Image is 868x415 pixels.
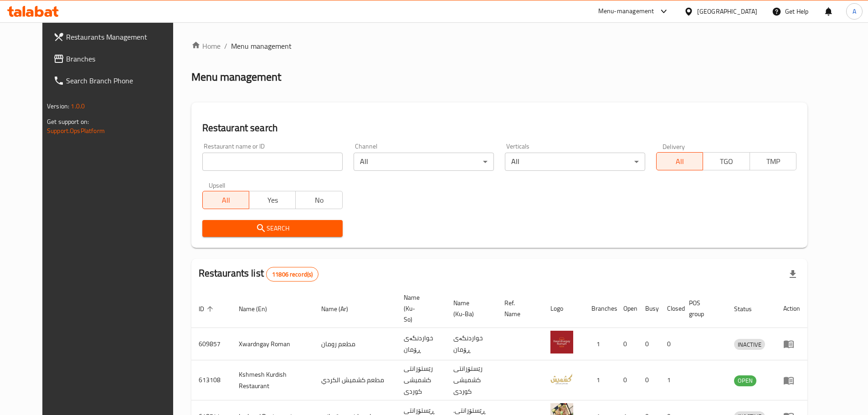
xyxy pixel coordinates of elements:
th: Closed [660,289,682,328]
span: All [660,155,699,168]
button: Search [202,220,343,237]
span: Ref. Name [504,297,532,319]
td: 0 [616,360,638,400]
span: Name (Ar) [321,303,360,314]
a: Branches [46,48,187,70]
span: Get support on: [47,116,89,128]
label: Delivery [663,143,685,149]
div: Export file [782,263,804,285]
span: Branches [66,53,180,64]
button: All [202,191,249,209]
td: 613108 [191,360,231,400]
span: ID [199,303,216,314]
nav: breadcrumb [191,41,807,51]
td: رێستۆرانتی کشمیشى كوردى [396,360,446,400]
span: TMP [754,155,793,168]
td: مطعم رومان [314,328,396,360]
th: Action [776,289,807,328]
a: Restaurants Management [46,26,187,48]
span: Name (Ku-Ba) [453,297,486,319]
span: Menu management [231,41,292,51]
span: All [206,194,246,207]
div: Menu [783,375,800,386]
td: 609857 [191,328,231,360]
td: 0 [638,360,660,400]
img: Xwardngay Roman [550,331,573,354]
span: 1.0.0 [71,100,85,112]
span: OPEN [734,375,756,386]
span: Version: [47,100,69,112]
th: Open [616,289,638,328]
th: Logo [543,289,584,328]
h2: Restaurants list [199,266,319,282]
span: A [853,6,856,16]
span: Restaurants Management [66,31,180,42]
button: TGO [703,152,750,170]
span: 11806 record(s) [267,270,318,279]
button: Yes [249,191,296,209]
td: Kshmesh Kurdish Restaurant [231,360,314,400]
div: All [354,153,494,171]
span: Name (En) [239,303,279,314]
a: Search Branch Phone [46,70,187,92]
span: POS group [689,297,716,319]
td: خواردنگەی ڕۆمان [446,328,497,360]
div: INACTIVE [734,339,765,350]
span: No [299,194,339,207]
button: TMP [750,152,796,170]
button: All [656,152,703,170]
td: رێستۆرانتی کشمیشى كوردى [446,360,497,400]
label: Upsell [209,182,226,188]
h2: Restaurant search [202,121,796,135]
span: Name (Ku-So) [404,292,435,325]
h2: Menu management [191,70,281,84]
td: 1 [660,360,682,400]
td: 0 [616,328,638,360]
a: Home [191,41,221,51]
td: Xwardngay Roman [231,328,314,360]
input: Search for restaurant name or ID.. [202,153,343,171]
div: OPEN [734,375,756,386]
span: Search Branch Phone [66,75,180,86]
span: Yes [253,194,292,207]
div: Menu [783,338,800,349]
span: INACTIVE [734,339,765,350]
th: Busy [638,289,660,328]
td: 0 [660,328,682,360]
td: 1 [584,328,616,360]
span: TGO [707,155,746,168]
td: 0 [638,328,660,360]
td: مطعم كشميش الكردي [314,360,396,400]
span: Status [734,303,764,314]
div: Menu-management [598,6,654,17]
button: No [295,191,342,209]
td: خواردنگەی ڕۆمان [396,328,446,360]
li: / [224,41,227,51]
div: [GEOGRAPHIC_DATA] [697,6,757,16]
div: Total records count [266,267,318,282]
a: Support.OpsPlatform [47,125,105,137]
div: All [505,153,645,171]
span: Search [210,223,335,234]
th: Branches [584,289,616,328]
img: Kshmesh Kurdish Restaurant [550,367,573,390]
td: 1 [584,360,616,400]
